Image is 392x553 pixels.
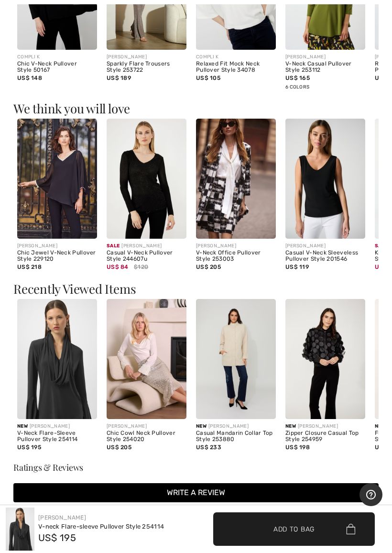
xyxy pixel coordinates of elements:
span: Sale [107,240,120,249]
img: Casual V-Neck Sleeveless Pullover Style 201546 [285,119,365,239]
div: COMPLI K [196,54,276,61]
div: V-Neck Flare-Sleeve Pullover Style 254114 [17,431,97,444]
h3: Ratings & Reviews [13,464,379,472]
div: V-Neck Office Pullover Style 253003 [196,250,276,264]
span: New [285,424,296,430]
img: Casual V-Neck Pullover Style 244607u [107,119,186,239]
span: Sale [375,240,388,249]
span: New [196,424,207,430]
span: US$ 195 [38,532,76,544]
span: US$ 165 [285,75,310,82]
iframe: Opens a widget where you can find more information [359,484,382,508]
div: [PERSON_NAME] [17,243,97,250]
div: [PERSON_NAME] [107,243,186,250]
img: Chic Jewel V-Neck Pullover Style 229120 [17,119,97,239]
span: $120 [134,263,148,272]
img: V-Neck Flare-Sleeve Pullover Style 254114 [17,299,97,420]
div: Zipper Closure Casual Top Style 254959 [285,431,365,444]
span: Add to Bag [273,524,315,534]
div: Casual V-Neck Pullover Style 244607u [107,250,186,264]
span: US$ 233 [196,444,221,451]
span: US$ 119 [285,264,309,271]
span: US$ 148 [17,75,42,82]
div: V-Neck Casual Pullover Style 253112 [285,61,365,75]
span: US$ 195 [17,444,41,451]
span: US$ 218 [17,264,42,271]
span: US$ 205 [107,444,131,451]
a: [PERSON_NAME] [38,515,86,521]
div: [PERSON_NAME] [285,54,365,61]
div: Relaxed Fit Mock Neck Pullover Style 34078 [196,61,276,75]
div: V-neck Flare-sleeve Pullover Style 254114 [38,522,164,532]
div: [PERSON_NAME] [107,423,186,431]
span: US$ 198 [285,444,310,451]
img: Bag.svg [346,524,355,535]
div: [PERSON_NAME] [285,243,365,250]
div: Chic Cowl Neck Pullover Style 254020 [107,431,186,444]
span: US$ 189 [107,75,131,82]
span: 6 Colors [285,85,309,90]
img: V-Neck Office Pullover Style 253003 [196,119,276,239]
span: New [375,424,385,430]
button: Add to Bag [213,513,375,546]
img: Casual Mandarin Collar Top Style 253880 [196,299,276,420]
span: US$ 105 [196,75,220,82]
span: US$ 205 [196,264,221,271]
img: Zipper Closure Casual Top Style 254959 [285,299,365,420]
div: [PERSON_NAME] [17,423,97,431]
div: Casual V-Neck Sleeveless Pullover Style 201546 [285,250,365,264]
div: Sparkly Flare Trousers Style 253722 [107,61,186,75]
div: Chic V-Neck Pullover Style 50167 [17,61,97,75]
span: US$ 84 [107,261,129,271]
div: [PERSON_NAME] [285,423,365,431]
img: Chic Cowl Neck Pullover Style 254020 [107,299,186,420]
button: Write a review [13,484,379,503]
div: COMPLI K [17,54,97,61]
img: V-Neck Flare-Sleeve Pullover Style 254114 [6,508,34,551]
div: Casual Mandarin Collar Top Style 253880 [196,431,276,444]
div: [PERSON_NAME] [107,54,186,61]
h3: We think you will love [13,103,379,115]
h3: Recently Viewed Items [13,283,379,296]
div: [PERSON_NAME] [196,243,276,250]
span: New [17,424,28,430]
div: Chic Jewel V-Neck Pullover Style 229120 [17,250,97,264]
div: [PERSON_NAME] [196,423,276,431]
